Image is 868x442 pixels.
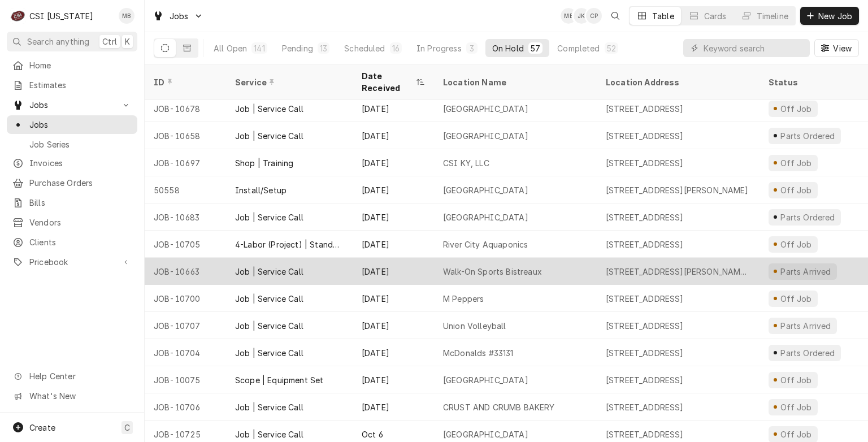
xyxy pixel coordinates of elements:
div: [DATE] [353,149,434,176]
div: [STREET_ADDRESS] [606,239,684,250]
a: Clients [7,233,137,252]
a: Invoices [7,154,137,172]
div: Jeff Kuehl's Avatar [574,8,589,24]
span: Vendors [29,216,132,228]
div: Scope | Equipment Set [235,374,323,386]
div: [STREET_ADDRESS] [606,157,684,169]
button: View [814,39,859,57]
button: Search anythingCtrlK [7,32,137,51]
div: JOB-10706 [145,393,226,421]
div: [STREET_ADDRESS] [606,293,684,305]
div: 52 [607,42,616,54]
div: [DATE] [353,231,434,258]
div: CSI [US_STATE] [29,10,93,22]
a: Go to Pricebook [7,253,137,271]
div: [GEOGRAPHIC_DATA] [443,130,528,142]
div: 57 [531,42,540,54]
span: Search anything [27,36,89,47]
div: 13 [320,42,327,54]
div: [STREET_ADDRESS][PERSON_NAME] [606,184,749,196]
div: [DATE] [353,122,434,149]
div: Parts Ordered [779,347,836,359]
a: Go to Jobs [7,96,137,114]
input: Keyword search [704,39,804,57]
div: JOB-10663 [145,258,226,285]
span: Clients [29,236,132,248]
div: [DATE] [353,258,434,285]
div: Table [652,10,674,22]
div: [DATE] [353,95,434,122]
div: CP [586,8,602,24]
span: Home [29,59,132,71]
div: Off Job [779,428,813,440]
div: JOB-10683 [145,203,226,231]
div: JOB-10658 [145,122,226,149]
div: Date Received [362,70,414,94]
span: Estimates [29,79,132,91]
div: On Hold [492,42,524,54]
div: JK [574,8,589,24]
div: M Peppers [443,293,484,305]
div: JOB-10678 [145,95,226,122]
div: Off Job [779,239,813,250]
span: Create [29,423,55,432]
div: [DATE] [353,339,434,366]
div: [GEOGRAPHIC_DATA] [443,374,528,386]
div: Craig Pierce's Avatar [586,8,602,24]
div: Off Job [779,157,813,169]
div: McDonalds #33131 [443,347,514,359]
div: 4-Labor (Project) | Standard | Incurred [235,239,344,250]
div: JOB-10075 [145,366,226,393]
div: Scheduled [344,42,385,54]
div: [STREET_ADDRESS] [606,103,684,115]
span: What's New [29,390,131,402]
a: Purchase Orders [7,174,137,192]
a: Jobs [7,115,137,134]
div: Off Job [779,374,813,386]
div: Pending [282,42,313,54]
div: Job | Service Call [235,211,303,223]
div: MB [561,8,576,24]
a: Home [7,56,137,75]
div: Job | Service Call [235,320,303,332]
div: [STREET_ADDRESS] [606,374,684,386]
a: Job Series [7,135,137,154]
div: [STREET_ADDRESS] [606,211,684,223]
div: JOB-10700 [145,285,226,312]
button: Open search [606,7,624,25]
div: 50558 [145,176,226,203]
div: 3 [468,42,475,54]
span: Invoices [29,157,132,169]
span: View [831,42,854,54]
div: [DATE] [353,203,434,231]
div: [DATE] [353,366,434,393]
div: [DATE] [353,312,434,339]
div: Timeline [757,10,788,22]
span: Jobs [170,10,189,22]
div: Job | Service Call [235,401,303,413]
span: Ctrl [102,36,117,47]
div: Location Address [606,76,748,88]
div: Job | Service Call [235,293,303,305]
span: Pricebook [29,256,115,268]
div: Matt Brewington's Avatar [119,8,134,24]
span: Purchase Orders [29,177,132,189]
div: Off Job [779,401,813,413]
div: Matt Brewington's Avatar [561,8,576,24]
div: 141 [254,42,264,54]
div: Job | Service Call [235,130,303,142]
div: Parts Ordered [779,130,836,142]
div: JOB-10697 [145,149,226,176]
div: [STREET_ADDRESS] [606,130,684,142]
div: [STREET_ADDRESS] [606,428,684,440]
div: CRUST AND CRUMB BAKERY [443,401,555,413]
div: JOB-10705 [145,231,226,258]
div: Walk-On Sports Bistreaux [443,266,542,278]
div: Job | Service Call [235,347,303,359]
div: Shop | Training [235,157,293,169]
span: K [125,36,130,47]
div: [GEOGRAPHIC_DATA] [443,103,528,115]
div: Off Job [779,184,813,196]
div: Job | Service Call [235,103,303,115]
div: JOB-10704 [145,339,226,366]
